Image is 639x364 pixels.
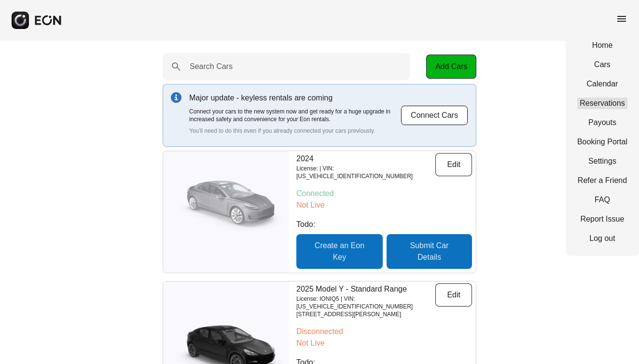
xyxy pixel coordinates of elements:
[577,233,627,244] a: Log out
[387,234,472,269] button: Submit Car Details
[577,175,627,186] a: Refer a Friend
[577,117,627,128] a: Payouts
[296,234,383,269] button: Create an Eon Key
[296,199,472,211] p: Not Live
[189,127,401,135] p: You'll need to do this even if you already connected your cars previously.
[577,155,627,167] a: Settings
[296,165,435,180] p: License: | VIN: [US_VEHICLE_IDENTIFICATION_NUMBER]
[577,136,627,148] a: Booking Portal
[190,61,233,72] label: Search Cars
[296,337,472,349] p: Not Live
[189,108,401,123] p: Connect your cars to the new system now and get ready for a huge upgrade in increased safety and ...
[616,13,627,25] span: menu
[577,213,627,225] a: Report Issue
[296,153,435,165] p: 2024
[189,92,401,104] p: Major update - keyless rentals are coming
[296,188,472,199] p: Connected
[171,92,181,103] img: info
[296,219,472,230] p: Todo:
[296,310,435,318] p: [STREET_ADDRESS][PERSON_NAME]
[435,153,472,176] button: Edit
[401,105,468,126] button: Connect Cars
[577,78,627,90] a: Calendar
[577,59,627,70] a: Cars
[296,295,435,310] p: License: IONIQ5 | VIN: [US_VEHICLE_IDENTIFICATION_NUMBER]
[577,40,627,51] a: Home
[296,326,472,337] p: Disconnected
[163,181,289,243] img: car
[435,283,472,307] button: Edit
[296,283,435,295] p: 2025 Model Y - Standard Range
[426,55,476,79] button: Add Cars
[577,98,627,109] a: Reservations
[577,194,627,206] a: FAQ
